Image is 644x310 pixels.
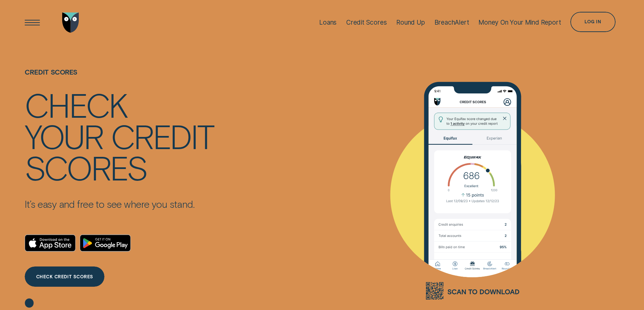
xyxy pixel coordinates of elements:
[396,19,425,26] div: Round Up
[25,89,214,183] h4: Check your credit scores
[570,12,615,32] button: Log in
[25,266,104,287] a: CHECK CREDIT SCORES
[25,89,127,120] div: Check
[478,19,561,26] div: Money On Your Mind Report
[25,234,76,252] a: Download on the App Store
[25,198,214,210] p: It’s easy and free to see where you stand.
[25,151,147,183] div: scores
[62,12,79,33] img: Wisr
[346,19,387,26] div: Credit Scores
[80,234,131,252] a: Android App on Google Play
[25,68,214,89] h1: Credit Scores
[25,120,103,151] div: your
[22,12,43,33] button: Open Menu
[111,120,214,151] div: credit
[434,19,469,26] div: BreachAlert
[319,19,337,26] div: Loans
